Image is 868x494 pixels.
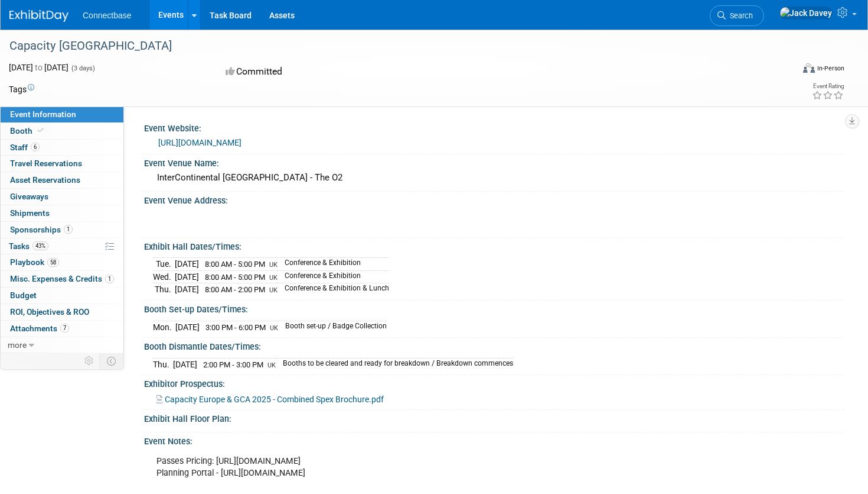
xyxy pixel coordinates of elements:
i: Booth reservation complete [38,127,44,134]
a: Search [710,5,764,26]
span: UK [270,324,278,332]
a: Capacity Europe & GCA 2025 - Combined Spex Brochure.pdf [156,395,384,404]
span: Capacity Europe & GCA 2025 - Combined Spex Brochure.pdf [165,395,384,404]
span: 8:00 AM - 5:00 PM [205,273,265,282]
td: Mon. [153,321,175,333]
img: ExhibitDay [9,10,68,22]
span: 3:00 PM - 6:00 PM [205,323,266,332]
span: 7 [60,324,69,332]
td: Conference & Exhibition [278,270,389,283]
div: In-Person [817,64,844,73]
span: UK [269,274,278,282]
span: Event Information [10,109,76,119]
td: Toggle Event Tabs [100,353,124,369]
span: Misc. Expenses & Credits [10,274,114,283]
span: UK [269,261,278,269]
span: UK [269,286,278,294]
div: Event Venue Name: [144,154,844,169]
div: Capacity [GEOGRAPHIC_DATA] [5,35,774,57]
span: Giveaways [10,192,48,201]
a: Tasks43% [1,238,123,254]
span: more [8,340,27,350]
td: Wed. [153,270,175,283]
span: 2:00 PM - 3:00 PM [203,360,263,369]
div: Event Venue Address: [144,192,844,206]
span: Sponsorships [10,225,73,234]
td: Tue. [153,258,175,271]
span: ROI, Objectives & ROO [10,307,89,317]
span: 8:00 AM - 2:00 PM [205,285,265,294]
span: 6 [31,143,40,151]
td: [DATE] [175,283,199,296]
div: Booth Set-up Dates/Times: [144,301,844,315]
a: Sponsorships1 [1,222,123,238]
span: Attachments [10,324,69,333]
span: to [33,63,44,72]
td: Thu. [153,358,173,370]
div: Committed [222,62,489,82]
a: Asset Reservations [1,172,123,188]
span: Staff [10,143,40,152]
span: 8:00 AM - 5:00 PM [205,260,265,269]
td: Conference & Exhibition & Lunch [278,283,389,296]
td: [DATE] [175,270,199,283]
span: Budget [10,290,37,300]
div: Event Rating [812,83,844,89]
a: Travel Reservations [1,156,123,172]
img: Format-Inperson.png [803,63,815,73]
td: Conference & Exhibition [278,258,389,271]
a: Playbook58 [1,254,123,270]
span: (3 days) [70,64,95,72]
span: Asset Reservations [10,175,80,185]
span: [DATE] [DATE] [9,63,68,72]
td: [DATE] [175,258,199,271]
span: Search [726,11,753,20]
td: Booths to be cleared and ready for breakdown / Breakdown commences [276,358,513,370]
span: Tasks [9,241,48,251]
span: Booth [10,126,46,135]
span: Travel Reservations [10,159,82,168]
div: Event Notes: [144,432,844,447]
a: Budget [1,288,123,303]
div: Event Website: [144,120,844,134]
a: more [1,337,123,353]
a: ROI, Objectives & ROO [1,304,123,320]
td: Personalize Event Tab Strip [79,353,100,369]
td: [DATE] [175,321,200,333]
a: Booth [1,123,123,139]
span: Connectbase [83,11,132,20]
span: Playbook [10,257,59,267]
a: Giveaways [1,189,123,205]
a: [URL][DOMAIN_NAME] [158,138,242,147]
div: Booth Dismantle Dates/Times: [144,338,844,353]
a: Attachments7 [1,321,123,337]
span: UK [267,361,276,369]
span: 1 [105,275,114,283]
div: Exhibitor Prospectus: [144,375,844,390]
div: Exhibit Hall Floor Plan: [144,410,844,425]
img: Jack Davey [779,7,833,20]
a: Misc. Expenses & Credits1 [1,271,123,287]
a: Staff6 [1,140,123,156]
td: Booth set-up / Badge Collection [278,321,387,333]
td: Tags [9,83,34,95]
span: 43% [32,241,48,250]
td: [DATE] [173,358,197,370]
div: Exhibit Hall Dates/Times: [144,238,844,253]
div: InterContinental [GEOGRAPHIC_DATA] - The O2 [153,169,836,187]
td: Thu. [153,283,175,296]
span: Shipments [10,208,50,218]
span: 1 [64,225,73,234]
div: Event Format [720,62,844,79]
span: 58 [47,258,59,267]
a: Event Information [1,106,123,122]
a: Shipments [1,205,123,221]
